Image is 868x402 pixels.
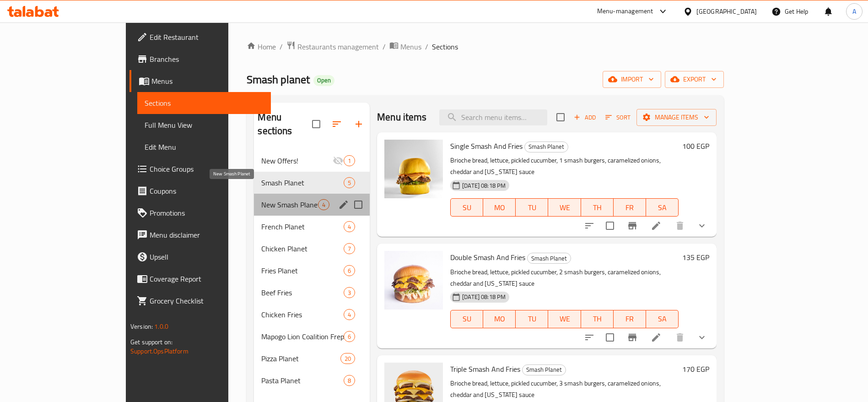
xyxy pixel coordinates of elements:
h2: Menu items [377,110,427,124]
span: Branches [150,54,264,65]
div: items [344,155,355,166]
span: Upsell [150,251,264,262]
span: 8 [344,376,355,385]
button: WE [548,310,581,328]
button: sort-choices [578,326,600,348]
div: Pizza Planet20 [254,348,370,369]
span: 6 [344,332,355,341]
span: WE [552,312,577,326]
div: Chicken Planet7 [254,238,370,260]
span: export [672,74,717,85]
div: Menu-management [597,6,653,17]
span: 1 [344,157,355,165]
span: 4 [344,223,355,231]
div: items [318,199,329,210]
span: Sections [432,41,458,52]
span: Version: [130,321,153,332]
button: SU [450,310,483,328]
span: Open [313,76,334,84]
span: import [610,74,654,85]
p: Brioche bread, lettuce, pickled cucumber, 1 smash burgers, caramelized onions, cheddar and [US_ST... [450,155,679,178]
h2: Menu sections [258,110,312,138]
button: MO [483,310,516,328]
div: New Offers! [261,155,333,166]
span: Double Smash And Fries [450,250,525,264]
span: 20 [341,354,355,363]
input: search [439,109,547,125]
span: MO [487,201,512,214]
button: export [665,71,724,88]
a: Upsell [129,246,271,268]
span: Select to update [600,216,620,235]
div: Beef Fries [261,287,344,298]
span: FR [617,312,642,326]
button: Add section [348,113,370,135]
svg: Inactive section [333,155,344,166]
span: Smash planet [247,69,310,90]
span: TH [585,201,610,214]
span: Grocery Checklist [150,295,264,306]
img: Double Smash And Fries [384,251,443,310]
a: Branches [129,48,271,70]
a: Full Menu View [137,114,271,136]
li: / [383,41,386,52]
span: Smash Planet [525,141,568,152]
div: items [344,243,355,254]
span: Menu disclaimer [150,229,264,240]
span: [DATE] 08:18 PM [458,293,509,301]
span: Coupons [150,185,264,196]
button: import [603,71,661,88]
span: 5 [344,179,355,187]
a: Grocery Checklist [129,290,271,312]
a: Menus [389,41,421,53]
span: Sort items [599,110,636,125]
a: Sections [137,92,271,114]
span: TH [585,312,610,326]
button: Add [570,110,599,125]
button: sort-choices [578,215,600,237]
button: TU [516,198,548,217]
span: Sections [145,98,264,109]
span: Chicken Fries [261,309,344,320]
span: Manage items [644,112,709,123]
span: SA [650,201,675,214]
span: Add item [570,110,599,125]
span: A [852,6,856,16]
button: SA [646,198,679,217]
a: Coupons [129,180,271,202]
a: Support.OpsPlatform [130,345,189,357]
span: French Planet [261,221,344,232]
span: 6 [344,266,355,275]
div: Fries Planet [261,265,344,276]
button: SA [646,310,679,328]
p: Brioche bread, lettuce, pickled cucumber, 2 smash burgers, caramelized onions, cheddar and [US_ST... [450,266,679,289]
div: items [344,309,355,320]
span: TU [519,201,545,214]
span: Choice Groups [150,163,264,174]
button: WE [548,198,581,217]
span: Mapogo Lion Coalition Frepe [261,331,344,342]
span: Edit Menu [145,141,264,152]
a: Edit menu item [651,220,662,231]
span: Menus [151,76,264,87]
span: TU [519,312,545,326]
button: Manage items [636,109,717,126]
span: Chicken Planet [261,243,344,254]
span: 7 [344,244,355,253]
span: Edit Restaurant [150,32,264,43]
span: Pizza Planet [261,353,340,364]
a: Menus [129,70,271,92]
div: Mapogo Lion Coalition Frepe6 [254,326,370,348]
span: 4 [318,201,329,209]
a: Choice Groups [129,158,271,180]
div: Smash Planet5 [254,172,370,194]
span: 1.0.0 [154,321,168,332]
span: New Smash Planet [261,199,318,210]
div: New Offers!1 [254,150,370,172]
button: show more [691,326,713,348]
div: Pasta Planet [261,375,344,386]
div: Open [313,75,334,86]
